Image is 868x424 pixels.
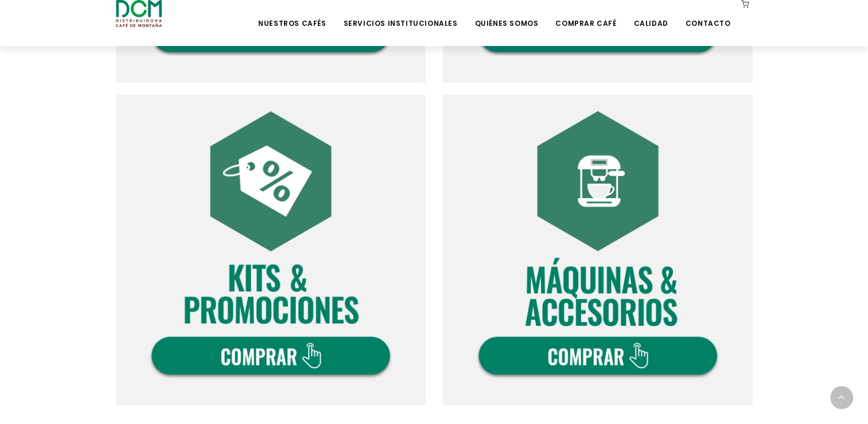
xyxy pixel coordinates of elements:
a: Nuestros Cafés [251,1,333,28]
img: DCM-WEB-BOT-COMPRA-V2024-04.png [443,95,753,405]
a: Servicios Institucionales [336,1,464,28]
a: Comprar Café [548,1,623,28]
a: Contacto [679,1,738,28]
a: Quiénes Somos [468,1,545,28]
a: Calidad [626,1,675,28]
img: DCM-WEB-BOT-COMPRA-V2024-03.png [116,95,426,405]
